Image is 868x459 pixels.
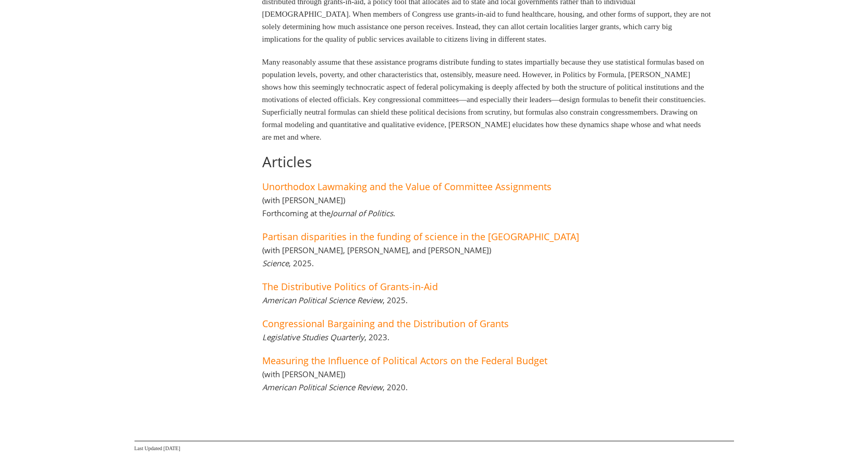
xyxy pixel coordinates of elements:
[262,295,408,305] h4: , 2025.
[262,195,395,218] h4: (with [PERSON_NAME]) Forthcoming at the .
[262,230,579,243] a: Partisan disparities in the funding of science in the [GEOGRAPHIC_DATA]
[262,369,408,392] h4: (with [PERSON_NAME]) , 2020.
[262,280,438,293] a: The Distributive Politics of Grants-in-Aid
[262,317,509,330] a: Congressional Bargaining and the Distribution of Grants
[262,245,491,268] h4: (with [PERSON_NAME], [PERSON_NAME], and [PERSON_NAME]) , 2025.
[262,332,389,342] h4: , 2023.
[262,354,547,367] a: Measuring the Influence of Political Actors on the Federal Budget
[262,154,712,170] h1: Articles
[135,445,180,451] span: Last Updated [DATE]
[262,258,289,268] i: Science
[331,208,393,218] i: Journal of Politics
[262,56,712,143] p: Many reasonably assume that these assistance programs distribute funding to states impartially be...
[262,180,552,193] a: Unorthodox Lawmaking and the Value of Committee Assignments
[262,295,383,305] i: American Political Science Review
[262,332,364,342] i: Legislative Studies Quarterly
[262,382,383,392] i: American Political Science Review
